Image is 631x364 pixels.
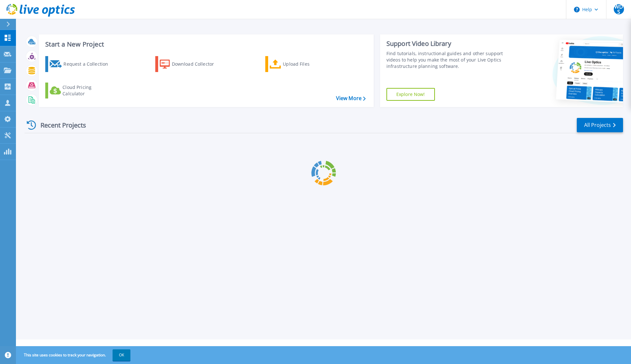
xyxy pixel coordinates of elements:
[172,58,223,70] div: Download Collector
[386,40,510,48] div: Support Video Library
[113,349,130,361] button: OK
[614,4,624,14] span: WDS
[62,84,114,97] div: Cloud Pricing Calculator
[336,95,366,101] a: View More
[25,117,95,133] div: Recent Projects
[265,56,336,72] a: Upload Files
[45,56,116,72] a: Request a Collection
[18,349,130,361] span: This site uses cookies to track your navigation.
[63,58,114,70] div: Request a Collection
[155,56,226,72] a: Download Collector
[577,118,623,132] a: All Projects
[386,88,435,101] a: Explore Now!
[283,58,334,70] div: Upload Files
[45,83,116,98] a: Cloud Pricing Calculator
[45,41,365,48] h3: Start a New Project
[386,50,510,69] div: Find tutorials, instructional guides and other support videos to help you make the most of your L...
